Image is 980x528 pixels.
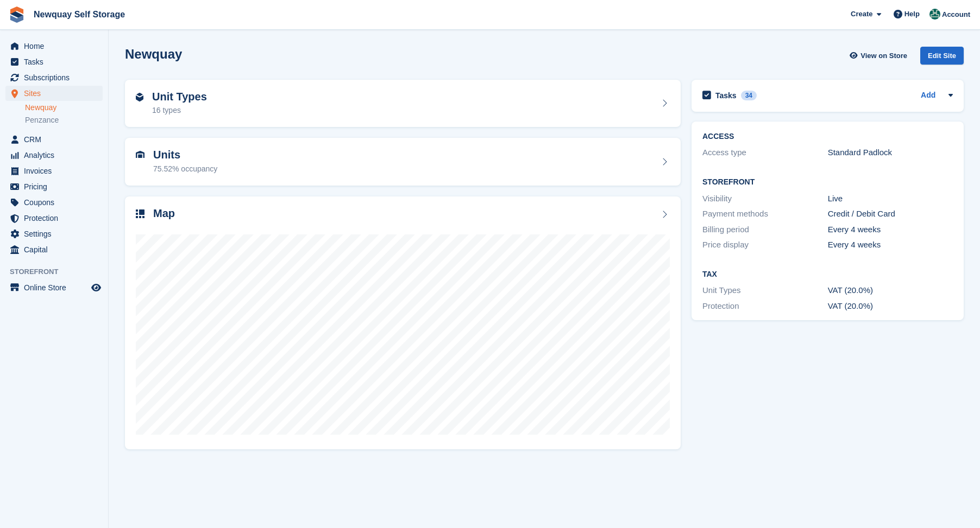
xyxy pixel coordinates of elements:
[828,224,953,236] div: Every 4 weeks
[152,91,207,103] h2: Unit Types
[10,266,108,277] span: Storefront
[921,90,935,102] a: Add
[920,47,964,69] a: Edit Site
[851,9,872,20] span: Create
[24,39,89,54] span: Home
[5,132,103,147] a: menu
[25,115,103,125] a: Penzance
[828,284,953,297] div: VAT (20.0%)
[90,281,103,294] a: Preview store
[24,132,89,147] span: CRM
[860,50,907,61] span: View on Store
[848,47,912,65] a: View on Store
[136,209,145,218] img: map-icn-33ee37083ee616e46c38cad1a60f524a97daa1e2b2c8c0bc3eb3415660979fc1.svg
[904,9,920,20] span: Help
[929,9,940,20] img: JON
[5,39,103,54] a: menu
[9,7,25,23] img: stora-icon-8386f47178a22dfd0bd8f6a31ec36ba5ce8667c1dd55bd0f319d3a0aa187defe.svg
[136,93,143,101] img: unit-type-icn-2b2737a686de81e16bb02015468b77c625bbabd49415b5ef34ead5e3b44a266d.svg
[24,54,89,69] span: Tasks
[153,163,217,175] div: 75.52% occupancy
[152,105,207,116] div: 16 types
[702,224,828,236] div: Billing period
[24,179,89,194] span: Pricing
[828,193,953,205] div: Live
[741,91,757,100] div: 34
[5,195,103,210] a: menu
[5,54,103,69] a: menu
[702,270,953,279] h2: Tax
[5,280,103,295] a: menu
[24,148,89,163] span: Analytics
[920,47,964,65] div: Edit Site
[136,151,145,158] img: unit-icn-7be61d7bf1b0ce9d3e12c5938cc71ed9869f7b940bace4675aadf7bd6d80202e.svg
[828,300,953,313] div: VAT (20.0%)
[24,226,89,241] span: Settings
[702,239,828,251] div: Price display
[125,80,681,128] a: Unit Types 16 types
[125,138,681,186] a: Units 75.52% occupancy
[153,207,175,220] h2: Map
[25,103,103,113] a: Newquay
[828,239,953,251] div: Every 4 weeks
[702,193,828,205] div: Visibility
[125,196,681,450] a: Map
[125,47,182,61] h2: Newquay
[24,195,89,210] span: Coupons
[24,242,89,257] span: Capital
[5,211,103,226] a: menu
[5,179,103,194] a: menu
[702,147,828,159] div: Access type
[24,70,89,85] span: Subscriptions
[702,300,828,313] div: Protection
[5,70,103,85] a: menu
[702,178,953,187] h2: Storefront
[5,163,103,179] a: menu
[24,280,89,295] span: Online Store
[715,91,737,100] h2: Tasks
[5,148,103,163] a: menu
[702,132,953,141] h2: ACCESS
[5,86,103,101] a: menu
[942,9,970,20] span: Account
[5,226,103,241] a: menu
[153,149,217,161] h2: Units
[828,147,953,159] div: Standard Padlock
[5,242,103,257] a: menu
[702,284,828,297] div: Unit Types
[702,208,828,220] div: Payment methods
[24,163,89,179] span: Invoices
[828,208,953,220] div: Credit / Debit Card
[24,211,89,226] span: Protection
[29,5,129,23] a: Newquay Self Storage
[24,86,89,101] span: Sites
